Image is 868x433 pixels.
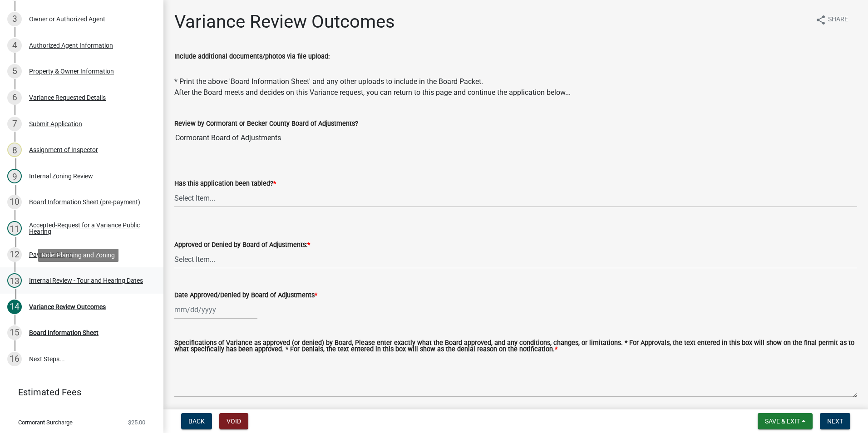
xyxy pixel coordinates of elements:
div: 12 [7,247,22,262]
div: Owner or Authorized Agent [29,16,105,22]
div: Authorized Agent Information [29,42,113,49]
div: Board Information Sheet (pre-payment) [29,199,140,205]
div: 7 [7,117,22,131]
div: Role: Planning and Zoning [38,249,118,262]
button: Next [820,413,850,429]
label: Include additional documents/photos via file upload: [174,54,330,60]
div: 14 [7,300,22,314]
span: $25.00 [128,419,145,425]
label: Has this application been tabled? [174,181,276,187]
div: Submit Application [29,121,82,127]
div: 5 [7,64,22,79]
div: Variance Review Outcomes [29,304,106,310]
a: Estimated Fees [7,383,149,401]
div: After the Board meets and decides on this Variance request, you can return to this page and conti... [174,87,857,98]
h1: Variance Review Outcomes [174,11,395,33]
div: Internal Review - Tour and Hearing Dates [29,277,143,284]
span: Cormorant Surcharge [18,419,73,425]
button: Void [219,413,248,429]
div: Property & Owner Information [29,68,114,74]
div: 16 [7,352,22,366]
div: Payment Stage [29,251,72,258]
label: Specifications of Variance as approved (or denied) by Board, Please enter exactly what the Board ... [174,340,857,353]
div: Internal Zoning Review [29,173,93,179]
i: share [815,15,826,25]
span: Save & Exit [765,418,800,425]
div: 15 [7,325,22,340]
span: Back [188,418,205,425]
div: 8 [7,143,22,157]
span: Share [828,15,848,25]
label: Approved or Denied by Board of Adjustments: [174,242,310,248]
div: 4 [7,38,22,53]
div: 13 [7,273,22,288]
input: mm/dd/yyyy [174,300,257,319]
div: Variance Requested Details [29,94,106,101]
div: 3 [7,12,22,26]
span: Next [827,418,843,425]
div: Accepted-Request for a Variance Public Hearing [29,222,149,235]
div: Assignment of Inspector [29,147,98,153]
div: 11 [7,221,22,236]
span: * Print the above 'Board Information Sheet' and any other uploads to include in the Board Packet. [174,77,483,86]
div: Board Information Sheet [29,330,99,336]
div: 6 [7,90,22,105]
div: 9 [7,169,22,183]
div: 10 [7,195,22,209]
button: Save & Exit [758,413,813,429]
button: Back [181,413,212,429]
label: Date Approved/Denied by Board of Adjustments [174,292,317,299]
label: Review by Cormorant or Becker County Board of Adjustments? [174,121,358,127]
button: shareShare [808,11,855,29]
